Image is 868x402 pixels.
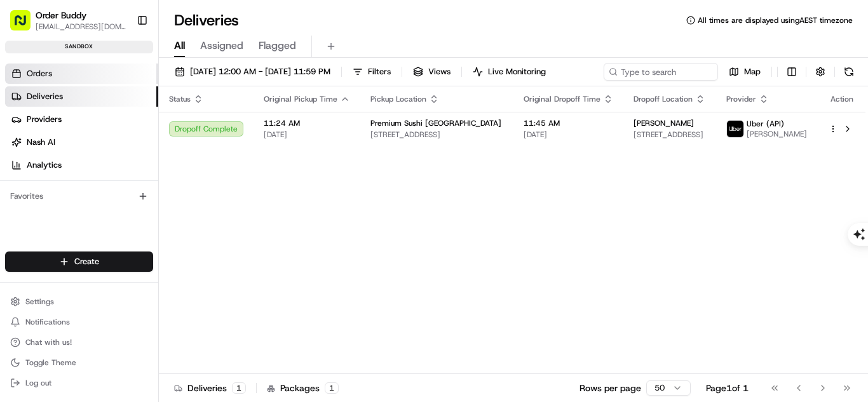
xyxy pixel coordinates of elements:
span: Create [74,256,99,267]
span: Status [169,94,191,104]
span: 11:45 AM [524,118,613,128]
div: Favorites [5,186,153,206]
div: Packages [267,382,339,394]
div: 1 [232,382,246,394]
button: Chat with us! [5,333,153,351]
a: Orders [5,64,158,84]
span: Flagged [259,38,296,53]
img: uber-new-logo.jpeg [727,121,743,137]
span: Original Pickup Time [264,94,337,104]
button: Log out [5,374,153,392]
button: Views [407,63,456,81]
a: Providers [5,109,158,130]
span: Providers [27,114,62,125]
button: Map [723,63,766,81]
button: Settings [5,293,153,311]
div: 1 [325,382,339,394]
input: Type to search [604,63,718,81]
span: Assigned [200,38,243,53]
span: Uber (API) [747,119,784,129]
button: Live Monitoring [467,63,552,81]
a: Nash AI [5,132,158,152]
span: All times are displayed using AEST timezone [698,15,853,25]
button: [DATE] 12:00 AM - [DATE] 11:59 PM [169,63,336,81]
button: Order Buddy[EMAIL_ADDRESS][DOMAIN_NAME] [5,5,132,36]
span: Nash AI [27,137,55,148]
span: Dropoff Location [634,94,693,104]
button: Refresh [840,63,858,81]
span: Chat with us! [25,337,72,347]
span: Log out [25,378,51,388]
h1: Deliveries [174,10,239,30]
span: All [174,38,185,53]
span: Filters [368,66,391,77]
span: Live Monitoring [488,66,546,77]
button: Notifications [5,313,153,331]
span: [PERSON_NAME] [747,129,807,139]
a: Analytics [5,155,158,175]
span: Provider [726,94,756,104]
span: 11:24 AM [264,118,350,128]
button: Filters [347,63,397,81]
button: Order Buddy [36,9,86,22]
span: [DATE] [264,130,350,140]
button: [EMAIL_ADDRESS][DOMAIN_NAME] [36,22,126,32]
button: Create [5,251,153,272]
p: Rows per page [580,382,641,394]
div: Page 1 of 1 [706,382,749,394]
span: Views [428,66,451,77]
span: Toggle Theme [25,358,76,368]
span: [DATE] 12:00 AM - [DATE] 11:59 PM [190,66,330,77]
span: [STREET_ADDRESS] [634,130,707,140]
span: Deliveries [27,91,63,102]
span: [PERSON_NAME] [634,118,694,128]
button: Toggle Theme [5,354,153,372]
span: Premium Sushi [GEOGRAPHIC_DATA] [370,118,501,128]
div: sandbox [5,41,153,53]
div: Deliveries [174,382,246,394]
span: Orders [27,68,52,79]
span: [STREET_ADDRESS] [370,130,503,140]
span: [DATE] [524,130,613,140]
span: Analytics [27,159,62,171]
span: Original Dropoff Time [524,94,600,104]
span: Pickup Location [370,94,426,104]
span: Settings [25,297,54,307]
span: Notifications [25,317,70,327]
span: Map [744,66,761,77]
div: Action [829,94,855,104]
a: Deliveries [5,86,158,107]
